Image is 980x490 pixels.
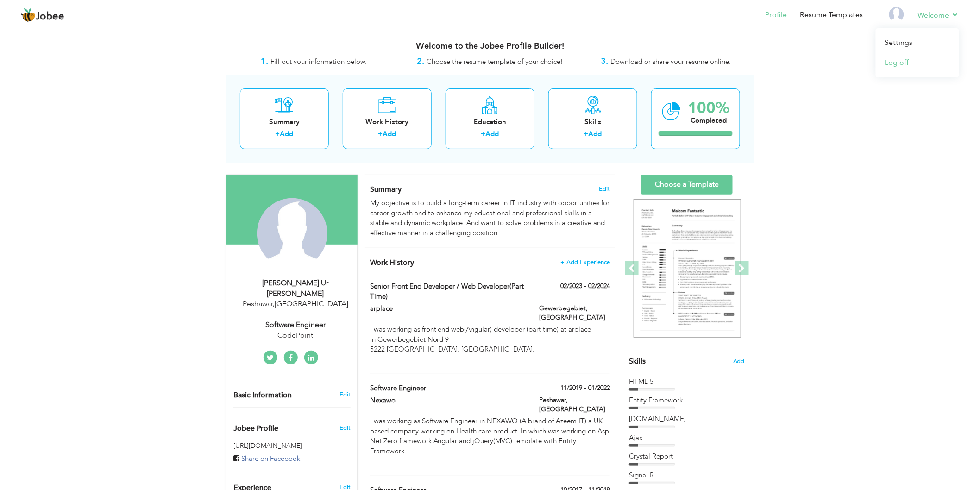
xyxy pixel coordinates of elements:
[339,424,351,432] span: Edit
[233,278,358,299] div: [PERSON_NAME] Ur [PERSON_NAME]
[339,390,351,399] a: Edit
[233,299,358,309] div: Peshawar [GEOGRAPHIC_DATA]
[226,42,754,51] h3: Welcome to the Jobee Profile Builder!
[427,57,563,66] span: Choose the resume template of your choice!
[688,116,729,126] div: Completed
[486,129,499,138] a: Add
[233,330,358,341] div: CodePoint
[800,10,863,20] a: Resume Templates
[629,414,745,424] div: ADO.Net
[383,129,396,138] a: Add
[36,12,64,22] span: Jobee
[766,10,787,20] a: Profile
[370,258,414,268] span: Work History
[918,10,959,21] a: Welcome
[629,452,745,461] div: Crystal Report
[21,8,36,23] img: jobee.io
[21,8,64,23] a: Jobee
[876,53,959,73] a: Log off
[370,416,610,466] div: I was working as Software Engineer in NEXAWO (A brand of Azeem IT) a UK based company working on ...
[276,129,280,139] label: +
[611,57,731,66] span: Download or share your resume online.
[560,383,610,393] label: 11/2019 - 01/2022
[889,7,904,22] img: Profile Img
[370,325,610,364] div: I was working as front end web(Angular) developer (part time) at arplace in Gewerbegebiet Nord 9 ...
[560,282,610,291] label: 02/2023 - 02/2024
[241,454,300,463] span: Share on Facebook
[629,433,745,443] div: Ajax
[629,396,745,405] div: Entity Framework
[481,129,486,139] label: +
[641,175,733,195] a: Choose a Template
[589,129,602,138] a: Add
[370,185,610,194] h4: Adding a summary is a quick and easy way to highlight your experience and interests.
[247,117,321,127] div: Summary
[599,186,610,192] span: Edit
[378,129,383,139] label: +
[417,56,424,67] strong: 2.
[233,425,278,433] span: Jobee Profile
[539,304,610,322] label: Gewerbegebiet, [GEOGRAPHIC_DATA]
[280,129,294,138] a: Add
[629,377,745,387] div: HTML 5
[453,117,527,127] div: Education
[350,117,424,127] div: Work History
[370,198,610,238] div: My objective is to build a long-term career in IT industry with opportunities for career growth a...
[556,117,630,127] div: Skills
[370,282,526,302] label: Senior Front End Developer / Web Developer(Part Time)
[370,258,610,267] h4: This helps to show the companies you have worked for.
[257,198,327,269] img: Arif Ur Rehman
[601,56,609,67] strong: 3.
[876,33,959,53] a: Settings
[226,415,358,438] div: Enhance your career by creating a custom URL for your Jobee public profile.
[271,57,367,66] span: Fill out your information below.
[584,129,589,139] label: +
[539,396,610,414] label: Peshawar, [GEOGRAPHIC_DATA]
[629,356,646,366] span: Skills
[370,304,526,314] label: arplace
[688,101,729,116] div: 100%
[261,56,269,67] strong: 1.
[370,396,526,405] label: Nexawo
[233,442,351,449] h5: [URL][DOMAIN_NAME]
[370,383,526,393] label: Software Engineer
[560,259,610,265] span: + Add Experience
[629,471,745,480] div: Signal R
[273,299,275,309] span: ,
[233,391,292,400] span: Basic Information
[370,184,402,195] span: Summary
[733,357,745,366] span: Add
[233,320,358,330] div: Software Engineer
